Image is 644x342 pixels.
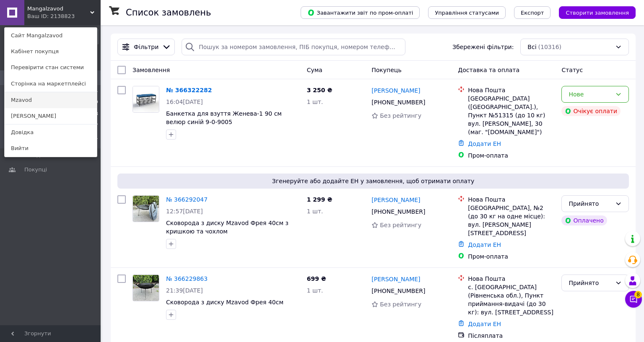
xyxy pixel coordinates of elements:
span: Покупець [371,67,401,73]
span: Без рейтингу [380,112,421,119]
div: Нове [569,90,612,99]
a: [PERSON_NAME] [371,196,420,204]
div: Нова Пошта [468,275,555,283]
a: Додати ЕН [468,140,501,147]
span: 1 шт. [307,208,323,215]
div: Прийнято [569,278,612,288]
button: Експорт [514,6,551,19]
span: Згенеруйте або додайте ЕН у замовлення, щоб отримати оплату [121,177,626,185]
span: Всі [527,43,536,51]
span: Створити замовлення [566,10,629,16]
a: Сковорода з диску Mzavod Фрея 40см [166,299,283,306]
a: Фото товару [132,86,159,113]
div: Пром-оплата [468,151,555,160]
span: 1 299 ₴ [307,196,332,203]
img: Фото товару [133,196,159,222]
button: Завантажити звіт по пром-оплаті [301,6,420,19]
div: Оплачено [561,215,607,225]
div: [PHONE_NUMBER] [370,96,427,108]
a: Вийти [5,140,97,156]
img: Фото товару [133,86,159,112]
a: Сковорода з диску Mzavod Фрея 40см з кришкою та чохлом [166,220,288,235]
span: Mangalzavod [27,5,90,13]
span: 12:57[DATE] [166,208,203,215]
span: Завантажити звіт по пром-оплаті [307,9,413,16]
span: 699 ₴ [307,275,326,282]
div: Прийнято [569,199,612,208]
div: Ваш ID: 2138823 [27,13,62,20]
span: 1 шт. [307,287,323,294]
span: Доставка та оплата [458,67,519,73]
span: Статус [561,67,583,73]
a: Створити замовлення [551,9,636,16]
a: Додати ЕН [468,321,501,327]
a: Сайт Mangalzavod [5,28,97,44]
a: № 366229863 [166,275,208,282]
a: Перевірити стан системи [5,60,97,75]
div: [GEOGRAPHIC_DATA], №2 (до 30 кг на одне місце): вул. [PERSON_NAME][STREET_ADDRESS] [468,204,555,237]
span: Без рейтингу [380,301,421,308]
span: Cума [307,67,322,73]
div: Післяплата [468,332,555,340]
a: Сторінка на маркетплейсі [5,76,97,92]
button: Чат з покупцем8 [625,291,642,308]
span: Збережені фільтри: [452,43,514,51]
span: Фільтри [134,43,158,51]
a: № 366292047 [166,196,208,203]
div: Нова Пошта [468,86,555,94]
button: Створити замовлення [559,6,636,19]
a: № 366322282 [166,87,212,93]
div: Очікує оплати [561,106,621,116]
a: [PERSON_NAME] [371,275,420,283]
span: Покупці [24,166,47,174]
img: Фото товару [133,275,159,301]
div: Нова Пошта [468,195,555,204]
div: с. [GEOGRAPHIC_DATA] (Рівненська обл.), Пункт приймання-видачі (до 30 кг): вул. [STREET_ADDRESS] [468,283,555,316]
span: 1 шт. [307,98,323,105]
div: Пром-оплата [468,252,555,261]
span: 21:39[DATE] [166,287,203,294]
div: [GEOGRAPHIC_DATA] ([GEOGRAPHIC_DATA].), Пункт №51315 (до 10 кг) вул. [PERSON_NAME], 30 (маг. "[DO... [468,94,555,136]
a: [PERSON_NAME] [5,108,97,124]
div: [PHONE_NUMBER] [370,285,427,297]
span: (10316) [538,44,561,50]
span: 3 250 ₴ [307,87,332,93]
span: 16:04[DATE] [166,98,203,105]
span: Експорт [521,10,544,16]
div: [PHONE_NUMBER] [370,206,427,218]
a: Mzavod [5,92,97,108]
a: Додати ЕН [468,241,501,248]
button: Управління статусами [428,6,506,19]
a: Фото товару [132,275,159,301]
input: Пошук за номером замовлення, ПІБ покупця, номером телефону, Email, номером накладної [182,39,405,55]
span: Без рейтингу [380,222,421,228]
span: Управління статусами [435,10,499,16]
a: Кабінет покупця [5,44,97,60]
a: Банкетка для взуття Женева-1 90 см велюр синій 9-0-9005 [166,110,282,125]
a: [PERSON_NAME] [371,86,420,95]
span: 8 [634,291,642,298]
span: Замовлення [132,67,170,73]
a: Довідка [5,124,97,140]
a: Фото товару [132,195,159,222]
h1: Список замовлень [126,8,211,18]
